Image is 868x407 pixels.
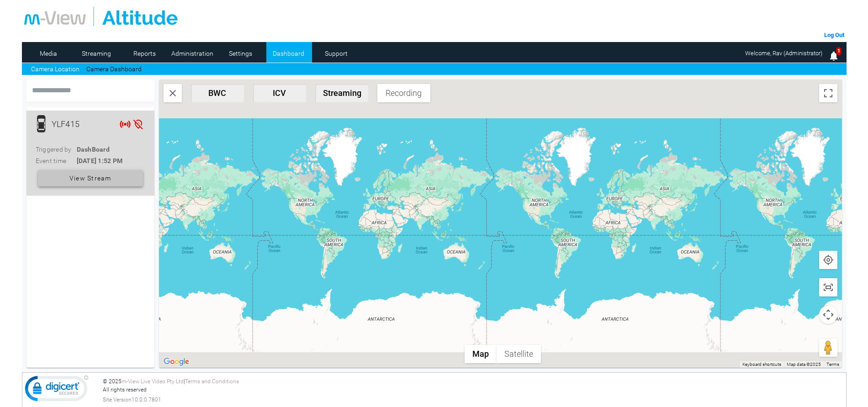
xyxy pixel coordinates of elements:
[122,378,184,385] a: m-View Live Video Pty Ltd
[823,254,834,265] img: svg+xml,%3Csvg%20xmlns%3D%22http%3A%2F%2Fwww.w3.org%2F2000%2Fsvg%22%20height%3D%2224%22%20viewBox...
[161,356,191,368] img: Google
[826,362,839,367] a: Terms (opens in new tab)
[319,88,365,98] span: Streaming
[69,170,111,186] span: View Stream
[819,278,837,296] button: Show all cameras
[52,115,102,133] div: YLF415
[36,145,77,154] span: Triggered by
[218,47,263,60] a: Settings
[103,377,844,404] div: © 2025 | All rights reserved
[161,356,191,368] a: Open this area in Google Maps (opens a new window)
[167,88,178,99] img: svg+xml,%3Csvg%20xmlns%3D%22http%3A%2F%2Fwww.w3.org%2F2000%2Fsvg%22%20height%3D%2224%22%20viewBox...
[824,32,844,38] a: Log Out
[36,145,145,154] div: DashBoard
[132,396,161,404] span: 10.0.0.7801
[314,47,359,60] a: Support
[38,170,143,186] button: View Stream
[828,51,839,62] img: bell25.png
[25,375,89,406] img: DigiCert Secured Site Seal
[819,306,837,324] button: Map camera controls
[377,84,430,102] button: Recording
[77,157,123,164] b: [DATE] 1:52 PM
[497,345,541,363] button: Show satellite imagery
[742,361,781,368] button: Keyboard shortcuts
[745,50,822,57] span: Welcome, Rav (Administrator)
[836,47,842,56] span: 1
[26,47,71,60] a: Media
[266,47,311,60] a: Dashboard
[191,84,244,102] button: BWC
[253,84,306,102] button: ICV
[74,47,119,60] a: Streaming
[31,64,79,74] a: Camera Location
[170,47,215,60] a: Administration
[257,88,302,98] span: ICV
[819,84,837,102] button: Toggle fullscreen view
[164,84,182,102] button: Search
[103,396,844,404] div: Site Version
[465,345,497,363] button: Show street map
[195,88,240,98] span: BWC
[819,338,837,357] button: Drag Pegman onto the map to open Street View
[86,64,142,74] a: Camera Dashboard
[823,282,834,293] img: svg+xml,%3Csvg%20xmlns%3D%22http%3A%2F%2Fwww.w3.org%2F2000%2Fsvg%22%20height%3D%2224%22%20viewBox...
[185,378,239,385] a: Terms and Conditions
[36,156,77,165] span: Event time
[315,84,368,102] button: Streaming
[77,146,110,153] b: DashBoard
[122,47,167,60] a: Reports
[787,362,821,367] span: Map data ©2025
[819,251,837,269] button: Show user location
[381,88,427,98] span: Recording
